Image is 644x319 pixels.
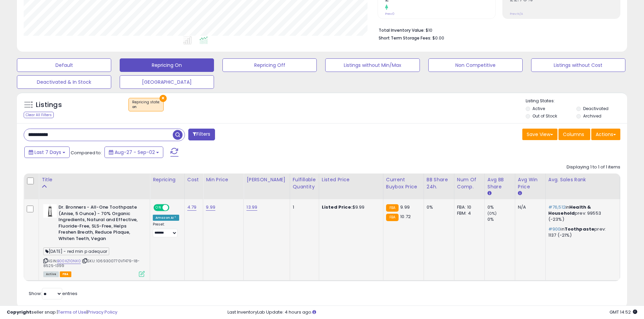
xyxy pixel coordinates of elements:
[583,106,609,111] label: Deactivated
[160,95,167,102] button: ×
[36,100,62,110] h5: Listings
[532,113,557,119] label: Out of Stock
[548,176,617,183] div: Avg. Sales Rank
[88,309,117,315] a: Privacy Policy
[17,75,111,89] button: Deactivated & In Stock
[558,129,590,140] button: Columns
[548,204,591,216] span: Health & Household
[518,190,522,196] small: Avg Win Price.
[400,213,411,220] span: 10.72
[518,176,543,190] div: Avg Win Price
[206,204,215,211] a: 9.99
[548,226,561,232] span: #900
[386,214,399,221] small: FBA
[379,26,615,34] li: $10
[153,176,182,183] div: Repricing
[120,58,214,72] button: Repricing On
[58,204,141,243] b: Dr. Bronners - All-One Toothpaste (Anise, 5 Ounce) - 70% Organic Ingredients, Natural and Effecti...
[104,147,163,158] button: Aug-27 - Sep-02
[563,131,584,138] span: Columns
[427,176,451,190] div: BB Share 24h.
[7,309,117,316] div: seller snap | |
[487,190,492,196] small: Avg BB Share.
[71,150,102,156] span: Compared to:
[487,176,512,190] div: Avg BB Share
[386,176,421,190] div: Current Buybox Price
[548,204,615,223] p: in prev: 99553 (-23%)
[385,12,395,16] small: Prev: 0
[427,204,449,210] div: 0%
[510,12,523,16] small: Prev: N/A
[43,258,140,268] span: | SKU: 1069300770VT479-18-8525-1399
[60,271,71,277] span: FBA
[522,129,557,140] button: Save View
[322,204,353,210] b: Listed Price:
[29,290,77,297] span: Show: entries
[386,204,399,212] small: FBA
[153,222,179,237] div: Preset:
[432,35,444,41] span: $0.00
[206,176,241,183] div: Min Price
[548,226,615,238] p: in prev: 1137 (-21%)
[24,112,54,118] div: Clear All Filters
[518,204,540,210] div: N/A
[457,210,479,216] div: FBM: 4
[379,27,425,33] b: Total Inventory Value:
[246,176,287,183] div: [PERSON_NAME]
[43,247,109,255] span: [DATE] - red min p adequar
[583,113,601,119] label: Archived
[379,35,431,41] b: Short Term Storage Fees:
[293,204,314,210] div: 1
[43,204,145,276] div: ASIN:
[565,226,595,232] span: Toothpaste
[457,204,479,210] div: FBA: 10
[43,271,59,277] span: All listings currently available for purchase on Amazon
[610,309,637,315] span: 2025-09-10 14:52 GMT
[34,149,61,156] span: Last 7 Days
[531,58,625,72] button: Listings without Cost
[293,176,316,190] div: Fulfillable Quantity
[532,106,545,111] label: Active
[591,129,620,140] button: Actions
[526,98,627,104] p: Listing States:
[7,309,31,315] strong: Copyright
[115,149,155,156] span: Aug-27 - Sep-02
[548,204,566,210] span: #76,512
[187,176,200,183] div: Cost
[17,58,111,72] button: Default
[187,204,197,211] a: 4.79
[322,176,380,183] div: Listed Price
[222,58,317,72] button: Repricing Off
[42,176,147,183] div: Title
[322,204,378,210] div: $9.99
[132,100,160,110] span: Repricing state :
[188,129,215,140] button: Filters
[132,105,160,109] div: on
[228,309,637,316] div: Last InventoryLab Update: 4 hours ago.
[168,205,179,211] span: OFF
[153,215,179,221] div: Amazon AI *
[487,204,515,210] div: 0%
[24,147,70,158] button: Last 7 Days
[57,258,81,264] a: B00XZ10NX0
[428,58,523,72] button: Non Competitive
[43,204,57,218] img: 41FX87q2lBS._SL40_.jpg
[154,205,163,211] span: ON
[487,216,515,222] div: 0%
[58,309,87,315] a: Terms of Use
[487,211,497,216] small: (0%)
[325,58,420,72] button: Listings without Min/Max
[567,164,620,170] div: Displaying 1 to 1 of 1 items
[400,204,410,210] span: 9.99
[246,204,257,211] a: 13.99
[120,75,214,89] button: [GEOGRAPHIC_DATA]
[457,176,482,190] div: Num of Comp.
